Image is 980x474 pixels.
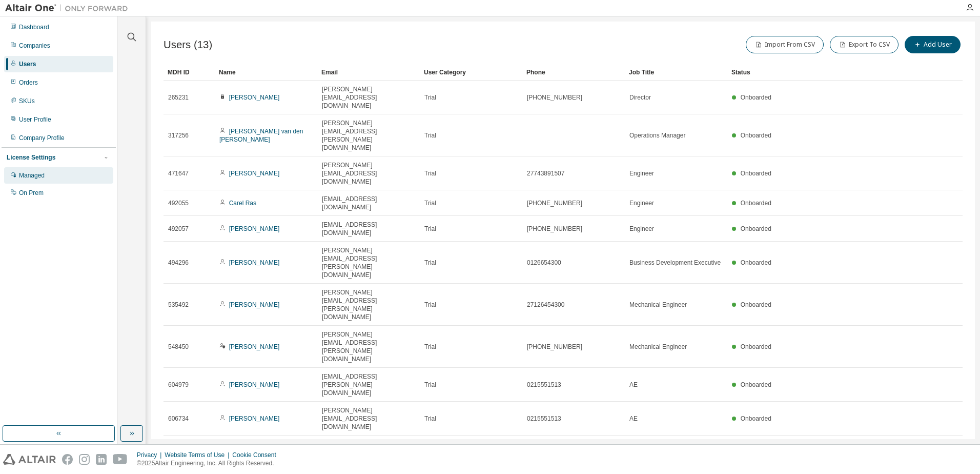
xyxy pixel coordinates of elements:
[229,200,256,207] a: Carel Ras
[527,343,582,351] span: [PHONE_NUMBER]
[424,301,436,309] span: Trial
[424,199,436,207] span: Trial
[19,23,49,31] div: Dashboard
[79,454,90,465] img: instagram.svg
[741,170,771,177] span: Onboarded
[424,414,436,423] span: Trial
[229,225,280,232] a: [PERSON_NAME]
[19,189,44,197] div: On Prem
[19,115,51,124] div: User Profile
[629,301,687,309] span: Mechanical Engineer
[137,451,165,459] div: Privacy
[219,64,313,81] div: Name
[168,225,189,233] span: 492057
[168,414,189,423] span: 606734
[527,259,561,267] span: 0126654300
[19,97,35,105] div: SKUs
[19,42,50,50] div: Companies
[629,259,721,267] span: Business Development Executive
[165,451,232,459] div: Website Terms of Use
[321,64,416,81] div: Email
[424,259,436,267] span: Trial
[527,199,582,207] span: [PHONE_NUMBER]
[741,200,771,207] span: Onboarded
[741,94,771,101] span: Onboarded
[741,132,771,139] span: Onboarded
[229,415,280,422] a: [PERSON_NAME]
[229,94,280,101] a: [PERSON_NAME]
[19,134,65,142] div: Company Profile
[168,131,189,140] span: 317256
[741,259,771,266] span: Onboarded
[629,381,638,389] span: AE
[830,36,899,53] button: Export To CSV
[527,169,564,177] span: 27743891507
[96,454,107,465] img: linkedin.svg
[168,301,189,309] span: 535492
[113,454,128,465] img: youtube.svg
[322,372,415,397] span: [EMAIL_ADDRESS][PERSON_NAME][DOMAIN_NAME]
[62,454,73,465] img: facebook.svg
[168,169,189,177] span: 471647
[168,64,211,81] div: MDH ID
[322,330,415,363] span: [PERSON_NAME][EMAIL_ADDRESS][PERSON_NAME][DOMAIN_NAME]
[168,199,189,207] span: 492055
[322,246,415,279] span: [PERSON_NAME][EMAIL_ADDRESS][PERSON_NAME][DOMAIN_NAME]
[424,343,436,351] span: Trial
[137,459,282,468] p: © 2025 Altair Engineering, Inc. All Rights Reserved.
[229,343,280,350] a: [PERSON_NAME]
[629,199,654,207] span: Engineer
[322,161,415,186] span: [PERSON_NAME][EMAIL_ADDRESS][DOMAIN_NAME]
[629,64,723,81] div: Job Title
[322,221,415,237] span: [EMAIL_ADDRESS][DOMAIN_NAME]
[741,301,771,308] span: Onboarded
[229,259,280,266] a: [PERSON_NAME]
[731,64,901,81] div: Status
[322,195,415,211] span: [EMAIL_ADDRESS][DOMAIN_NAME]
[424,169,436,177] span: Trial
[527,414,561,423] span: 0215551513
[322,406,415,431] span: [PERSON_NAME][EMAIL_ADDRESS][DOMAIN_NAME]
[629,225,654,233] span: Engineer
[168,259,189,267] span: 494296
[168,343,189,351] span: 548450
[527,301,564,309] span: 27126454300
[232,451,282,459] div: Cookie Consent
[168,93,189,102] span: 265231
[527,93,582,102] span: [PHONE_NUMBER]
[905,36,961,53] button: Add User
[322,288,415,321] span: [PERSON_NAME][EMAIL_ADDRESS][PERSON_NAME][DOMAIN_NAME]
[164,39,212,51] span: Users (13)
[3,454,56,465] img: altair_logo.svg
[229,170,280,177] a: [PERSON_NAME]
[424,225,436,233] span: Trial
[741,381,771,388] span: Onboarded
[229,381,280,388] a: [PERSON_NAME]
[229,301,280,308] a: [PERSON_NAME]
[424,381,436,389] span: Trial
[741,225,771,232] span: Onboarded
[527,381,561,389] span: 0215551513
[526,64,621,81] div: Phone
[746,36,824,53] button: Import From CSV
[629,343,687,351] span: Mechanical Engineer
[741,415,771,422] span: Onboarded
[424,131,436,140] span: Trial
[322,119,415,152] span: [PERSON_NAME][EMAIL_ADDRESS][PERSON_NAME][DOMAIN_NAME]
[7,153,55,162] div: License Settings
[424,93,436,102] span: Trial
[741,343,771,350] span: Onboarded
[5,3,133,13] img: Altair One
[19,60,36,68] div: Users
[629,414,638,423] span: AE
[527,225,582,233] span: [PHONE_NUMBER]
[629,93,651,102] span: Director
[629,169,654,177] span: Engineer
[168,381,189,389] span: 604979
[322,85,415,110] span: [PERSON_NAME][EMAIL_ADDRESS][DOMAIN_NAME]
[424,64,518,81] div: User Category
[219,128,303,143] a: [PERSON_NAME] van den [PERSON_NAME]
[19,78,38,87] div: Orders
[629,131,685,140] span: Operations Manager
[19,171,45,180] div: Managed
